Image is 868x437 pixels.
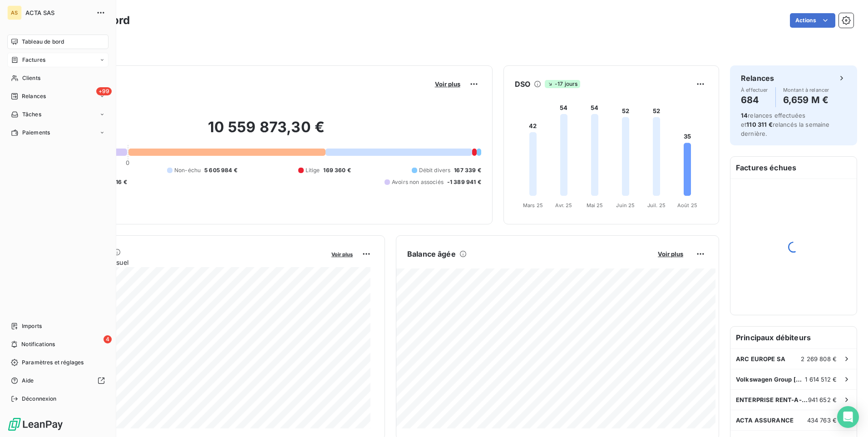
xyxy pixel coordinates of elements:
[7,35,108,49] a: Tableau de bord
[736,355,785,363] span: ARC EUROPE SA
[741,112,748,119] span: 14
[545,80,580,88] span: -17 jours
[783,87,829,93] span: Montant à relancer
[22,74,40,82] span: Clients
[7,71,108,85] a: Clients
[730,157,857,179] h6: Factures échues
[741,112,830,137] span: relances effectuées et relancés la semaine dernière.
[104,335,112,343] span: 4
[432,80,463,88] button: Voir plus
[736,396,808,403] span: ENTERPRISE RENT-A-CAR - CITER SA
[22,129,50,137] span: Paiements
[419,166,451,174] span: Débit divers
[7,373,108,388] a: Aide
[801,355,837,363] span: 2 269 808 €
[736,376,805,383] span: Volkswagen Group [GEOGRAPHIC_DATA]
[783,93,829,107] h4: 6,659 M €
[51,258,325,267] span: Chiffre d'affaires mensuel
[22,395,57,403] span: Déconnexion
[741,93,768,107] h4: 684
[741,73,774,84] h6: Relances
[647,202,666,209] tspan: Juil. 25
[21,340,55,348] span: Notifications
[407,248,456,259] h6: Balance âgée
[741,87,768,93] span: À effectuer
[7,107,108,122] a: Tâches
[7,355,108,370] a: Paramètres et réglages
[515,79,530,89] h6: DSO
[331,251,353,258] span: Voir plus
[555,202,572,209] tspan: Avr. 25
[790,13,835,28] button: Actions
[677,202,697,209] tspan: Août 25
[22,56,45,64] span: Factures
[22,92,46,100] span: Relances
[329,250,355,258] button: Voir plus
[447,178,481,186] span: -1 389 941 €
[306,166,320,174] span: Litige
[204,166,237,174] span: 5 605 984 €
[22,322,42,330] span: Imports
[808,396,837,403] span: 941 652 €
[7,89,108,104] a: +99Relances
[7,5,22,20] div: AS
[126,159,129,166] span: 0
[655,250,686,258] button: Voir plus
[392,178,444,186] span: Avoirs non associés
[746,121,772,128] span: 110 311 €
[25,9,91,16] span: ACTA SAS
[807,417,837,424] span: 434 763 €
[805,376,837,383] span: 1 614 512 €
[616,202,635,209] tspan: Juin 25
[7,319,108,333] a: Imports
[22,38,64,46] span: Tableau de bord
[586,202,603,209] tspan: Mai 25
[454,166,481,174] span: 167 339 €
[174,166,201,174] span: Non-échu
[837,406,859,428] div: Open Intercom Messenger
[736,417,794,424] span: ACTA ASSURANCE
[658,250,683,258] span: Voir plus
[22,110,41,119] span: Tâches
[51,118,481,145] h2: 10 559 873,30 €
[523,202,543,209] tspan: Mars 25
[7,417,64,432] img: Logo LeanPay
[96,87,112,95] span: +99
[22,358,84,367] span: Paramètres et réglages
[323,166,350,174] span: 169 360 €
[7,53,108,67] a: Factures
[435,80,460,88] span: Voir plus
[730,327,857,348] h6: Principaux débiteurs
[22,377,34,385] span: Aide
[7,125,108,140] a: Paiements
